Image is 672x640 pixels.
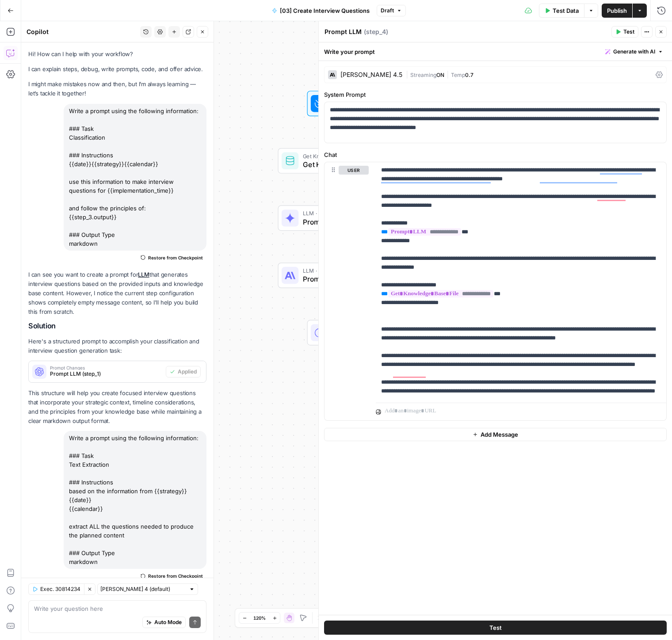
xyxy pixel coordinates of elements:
[28,65,206,74] p: I can explain steps, debug, write prompts, code, and offer advice.
[602,46,667,57] button: Generate with AI
[303,267,412,275] span: LLM · [PERSON_NAME] 4.5
[253,614,266,621] span: 120%
[137,252,206,263] button: Restore from Checkpoint
[607,6,627,15] span: Publish
[611,26,638,38] button: Test
[377,5,406,16] button: Draft
[340,72,402,78] div: [PERSON_NAME] 4.5
[50,370,162,378] span: Prompt LLM (step_1)
[28,50,206,59] p: Hi! How can I help with your workflow?
[148,572,203,579] span: Restore from Checkpoint
[364,27,388,36] span: ( step_4 )
[602,4,632,18] button: Publish
[303,209,414,217] span: LLM · Gemini 2.5 Pro
[481,430,518,439] span: Add Message
[444,70,451,79] span: |
[465,72,473,78] span: 0.7
[28,80,206,98] p: I might make mistakes now and then, but I’m always learning — let’s tackle it together!
[539,4,584,18] button: Test Data
[303,274,412,284] span: Prompt LLM
[406,70,410,79] span: |
[142,617,186,628] button: Auto Mode
[410,72,436,78] span: Streaming
[324,150,667,159] label: Chat
[280,6,370,15] span: [03] Create Interview Questions
[50,366,162,370] span: Prompt Changes
[319,42,672,61] div: Write your prompt
[64,104,206,251] div: Write a prompt using the following information: ### Task Classification ### Instructions {{date}}...
[324,428,667,441] button: Add Message
[325,162,369,420] div: user
[278,91,443,116] div: WorkflowInput SettingsInputs
[613,48,655,56] span: Generate with AI
[178,368,197,376] span: Applied
[303,217,414,227] span: Prompt LLM
[64,431,206,569] div: Write a prompt using the following information: ### Task Text Extraction ### Instructions based o...
[324,621,667,635] button: Test
[325,27,362,36] textarea: Prompt LLM
[278,320,443,346] div: Single OutputOutputEnd
[339,166,369,175] button: user
[154,618,182,626] span: Auto Mode
[28,270,206,317] p: I can see you want to create a prompt for that generates interview questions based on the provide...
[303,152,413,160] span: Get Knowledge Base File
[137,571,206,581] button: Restore from Checkpoint
[28,337,206,355] p: Here's a structured prompt to accomplish your classification and interview question generation task:
[623,28,634,36] span: Test
[489,623,502,632] span: Test
[553,6,579,15] span: Test Data
[148,254,203,261] span: Restore from Checkpoint
[451,72,465,78] span: Temp
[278,148,443,174] div: Get Knowledge Base FileGet Knowledge Base FileStep 3
[28,583,84,595] button: Exec. 30814234
[324,90,667,99] label: System Prompt
[100,585,185,594] input: Claude Sonnet 4 (default)
[138,271,149,278] a: LLM
[267,4,375,18] button: [03] Create Interview Questions
[376,162,666,399] div: To enrich screen reader interactions, please activate Accessibility in Grammarly extension settings
[166,366,201,377] button: Applied
[436,72,444,78] span: ON
[27,27,137,36] div: Copilot
[303,159,413,170] span: Get Knowledge Base File
[28,322,206,330] h2: Solution
[278,263,443,288] div: LLM · [PERSON_NAME] 4.5Prompt LLMStep 4
[278,206,443,231] div: LLM · Gemini 2.5 ProPrompt LLMStep 1
[381,7,394,15] span: Draft
[40,585,80,593] span: Exec. 30814234
[28,389,206,426] p: This structure will help you create focused interview questions that incorporate your strategic c...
